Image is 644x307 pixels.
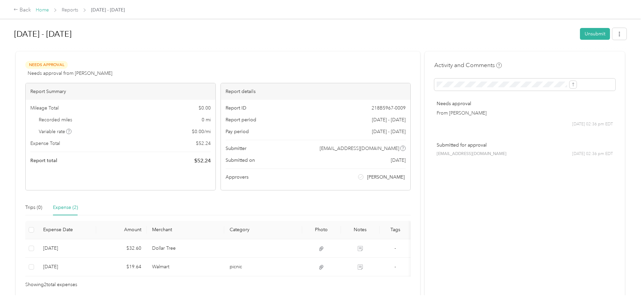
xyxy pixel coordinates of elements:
td: - [380,239,411,258]
span: $ 0.00 / mi [192,128,211,135]
td: picnic [224,258,302,276]
iframe: Everlance-gr Chat Button Frame [606,269,644,307]
span: [DATE] 02:36 pm EDT [572,151,613,157]
span: Report total [30,157,57,164]
div: Trips (0) [25,204,42,211]
span: [EMAIL_ADDRESS][DOMAIN_NAME] [320,145,399,152]
span: [DATE] - [DATE] [372,128,406,135]
a: Home [36,7,49,13]
span: Showing 2 total expenses [25,281,77,288]
div: Report Summary [26,83,215,100]
h1: Sep 1 - 30, 2025 [14,26,575,42]
span: - [394,245,396,251]
span: Variable rate [39,128,72,135]
th: Notes [341,221,380,239]
div: Expense (2) [53,204,78,211]
td: 9-25-2025 [38,258,96,276]
span: Submitted on [226,157,255,164]
span: Approvers [226,174,248,181]
span: Needs Approval [25,61,68,69]
th: Amount [96,221,147,239]
div: Report details [221,83,411,100]
div: Back [13,6,31,14]
p: Needs approval [437,100,613,107]
span: Report period [226,116,256,123]
span: [EMAIL_ADDRESS][DOMAIN_NAME] [437,151,506,157]
th: Category [224,221,302,239]
span: Needs approval from [PERSON_NAME] [28,70,112,77]
td: $32.60 [96,239,147,258]
span: Report ID [226,104,246,112]
td: - [380,258,411,276]
span: [DATE] [391,157,406,164]
td: Dollar Tree [147,239,225,258]
div: Tags [385,227,405,233]
h4: Activity and Comments [434,61,502,69]
th: Expense Date [38,221,96,239]
button: Unsubmit [580,28,610,40]
th: Merchant [147,221,225,239]
span: [DATE] - [DATE] [372,116,406,123]
th: Photo [302,221,341,239]
span: [PERSON_NAME] [367,174,405,181]
span: [DATE] 02:36 pm EDT [572,121,613,127]
span: 218B5967-0009 [372,104,406,112]
span: 0 mi [202,116,211,123]
span: $ 52.24 [194,157,211,165]
span: Recorded miles [39,116,72,123]
span: Submitter [226,145,246,152]
td: $19.64 [96,258,147,276]
th: Tags [380,221,411,239]
span: Mileage Total [30,104,59,112]
p: From [PERSON_NAME] [437,110,613,117]
span: [DATE] - [DATE] [91,6,125,13]
span: $ 52.24 [196,140,211,147]
td: Walmart [147,258,225,276]
td: 9-28-2025 [38,239,96,258]
span: - [394,264,396,270]
span: $ 0.00 [199,104,211,112]
span: Expense Total [30,140,60,147]
p: Submitted for approval [437,142,613,149]
a: Reports [62,7,78,13]
span: Pay period [226,128,249,135]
